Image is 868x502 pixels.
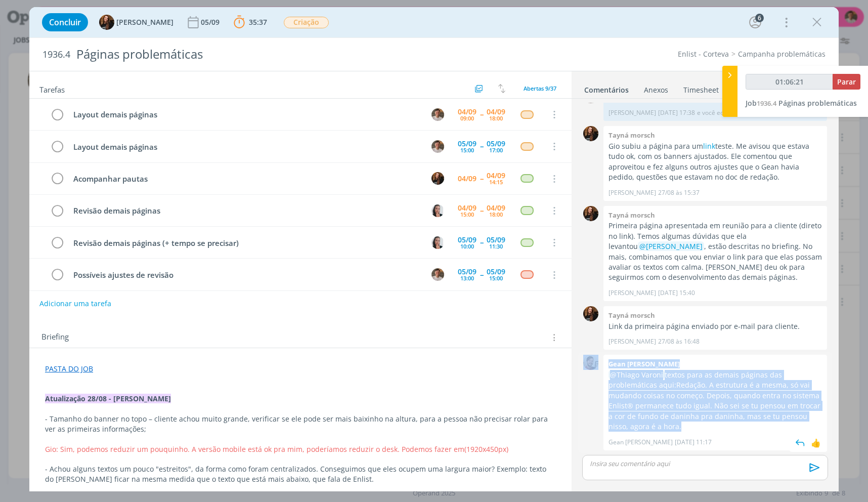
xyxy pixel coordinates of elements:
[609,337,656,346] p: [PERSON_NAME]
[676,380,705,390] a: Redação
[69,204,422,217] div: Revisão demais páginas
[460,275,474,281] div: 13:00
[458,236,476,243] div: 05/09
[703,141,715,151] a: link
[458,268,476,275] div: 05/09
[609,141,822,183] p: Gio subiu a página para um teste. Me avisou que estava tudo ok, com os banners ajustados. Ele com...
[837,77,856,87] span: Parar
[683,80,719,95] a: Timesheet
[39,82,65,95] span: Tarefas
[430,267,445,282] button: T
[45,444,464,454] span: Gio: Sim, podemos reduzir um pouquinho. A versão mobile está ok pra mim, poderíamos reduzir o des...
[609,311,655,320] b: Tayná morsch
[609,211,655,220] b: Tayná morsch
[460,115,474,121] div: 09:00
[480,239,483,246] span: --
[41,331,69,344] span: Briefing
[658,337,700,346] span: 27/08 às 16:48
[487,108,505,115] div: 04/09
[42,49,70,60] span: 1936.4
[487,268,505,275] div: 05/09
[69,141,422,153] div: Layout demais páginas
[45,364,93,373] a: PASTA DO JOB
[793,435,808,450] img: answer.svg
[487,204,505,212] div: 04/09
[489,243,503,249] div: 11:30
[489,179,503,185] div: 14:15
[778,98,857,108] span: Páginas problemáticas
[833,74,860,90] button: Parar
[487,140,505,147] div: 05/09
[284,17,329,28] span: Criação
[460,147,474,153] div: 15:00
[431,172,444,185] img: T
[524,85,556,92] span: Abertas 9/37
[430,203,445,218] button: C
[431,108,444,121] img: T
[431,204,444,217] img: C
[583,206,598,221] img: T
[609,321,822,331] p: Link da primeira página enviado por e-mail para cliente.
[639,241,703,251] span: @[PERSON_NAME]
[489,147,503,153] div: 17:00
[69,108,422,121] div: Layout demais páginas
[609,359,680,368] b: Gean [PERSON_NAME]
[458,204,476,212] div: 04/09
[658,108,695,117] span: [DATE] 17:38
[431,140,444,153] img: T
[489,275,503,281] div: 15:00
[658,288,695,298] span: [DATE] 15:40
[480,175,483,182] span: --
[45,394,171,403] strong: Atualização 28/08 - [PERSON_NAME]
[609,188,656,197] p: [PERSON_NAME]
[460,243,474,249] div: 10:00
[480,207,483,214] span: --
[45,414,550,434] span: - Tamanho do banner no topo – cliente achou muito grande, verificar se ele pode ser mais baixinho...
[45,464,548,484] span: - Achou alguns textos um pouco "estreitos", da forma como foram centralizados. Conseguimos que el...
[249,17,267,27] span: 35:37
[678,49,729,59] a: Enlist - Corteva
[42,13,88,31] button: Concluir
[757,99,776,108] span: 1936.4
[99,15,114,30] img: T
[431,236,444,249] img: C
[458,140,476,147] div: 05/09
[480,271,483,278] span: --
[609,131,655,140] b: Tayná morsch
[464,444,508,454] span: (1920x450px)
[489,115,503,121] div: 18:00
[487,172,505,179] div: 04/09
[609,288,656,298] p: [PERSON_NAME]
[480,143,483,150] span: --
[644,85,668,95] div: Anexos
[430,107,445,122] button: T
[609,370,822,432] p: textos para as demais páginas das problemáticas aqui: . A estrutura é a mesma, só vai mudando coi...
[738,49,826,59] a: Campanha problemáticas
[430,171,445,186] button: T
[69,269,422,281] div: Possíveis ajustes de revisão
[231,14,270,30] button: 35:37
[610,370,663,380] span: @Thiago Varoni
[460,212,474,217] div: 15:00
[116,19,173,26] span: [PERSON_NAME]
[29,7,839,491] div: dialog
[72,42,495,67] div: Páginas problemáticas
[430,139,445,154] button: T
[487,236,505,243] div: 05/09
[458,175,476,182] div: 04/09
[755,14,764,22] div: 6
[480,111,483,118] span: --
[283,16,329,29] button: Criação
[201,19,222,26] div: 05/09
[746,98,857,108] a: Job1936.4Páginas problemáticas
[498,84,505,93] img: arrow-down-up.svg
[583,355,598,370] img: G
[609,438,673,447] p: Gean [PERSON_NAME]
[609,108,656,117] p: [PERSON_NAME]
[583,126,598,141] img: T
[609,221,822,283] p: Primeira página apresentada em reunião para a cliente (direto no link). Temos algumas dúvidas que...
[99,15,173,30] button: T[PERSON_NAME]
[69,237,422,249] div: Revisão demais páginas (+ tempo se precisar)
[458,108,476,115] div: 04/09
[658,188,700,197] span: 27/08 às 15:37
